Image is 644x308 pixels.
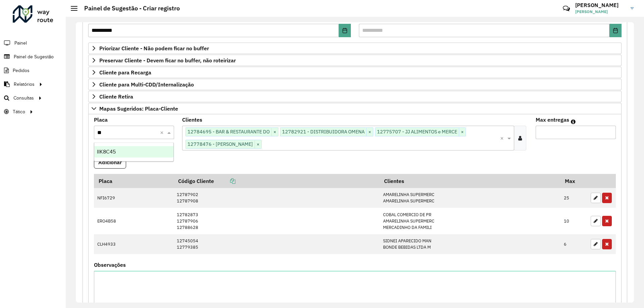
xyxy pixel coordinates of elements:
[88,67,622,78] a: Cliente para Recarga
[97,149,116,155] span: IIK8C45
[88,91,622,102] a: Cliente Retira
[459,128,466,136] span: ×
[186,140,255,148] span: 12778476 - [PERSON_NAME]
[13,95,34,102] span: Consultas
[560,234,587,254] td: 6
[571,119,576,124] em: Máximo de clientes que serão colocados na mesma rota com os clientes informados
[609,24,622,37] button: Choose Date
[366,128,373,136] span: ×
[77,5,180,12] h2: Painel de Sugestão - Criar registro
[380,208,560,234] td: COBAL COMERCIO DE PR AMARELINHA SUPERMERC MERCADINHO DA FAMILI
[182,116,202,124] label: Clientes
[173,234,380,254] td: 12745054 12779385
[94,234,173,254] td: CLH4933
[560,208,587,234] td: 10
[94,116,108,124] label: Placa
[99,70,151,75] span: Cliente para Recarga
[99,94,133,99] span: Cliente Retira
[173,188,380,208] td: 12787902 12787908
[94,188,173,208] td: NFI6729
[560,174,587,188] th: Max
[500,134,506,142] span: Clear all
[173,208,380,234] td: 12782873 12787906 12788628
[186,128,271,136] span: 12784695 - BAR & RESTAURANTE DO
[94,156,126,169] button: Adicionar
[380,234,560,254] td: SIDNEI APARECIDO MAN BONDE BEBIDAS LTDA M
[214,178,235,184] a: Copiar
[255,140,261,148] span: ×
[271,128,278,136] span: ×
[14,40,27,47] span: Painel
[13,108,25,115] span: Tático
[575,9,626,15] span: [PERSON_NAME]
[575,2,626,8] h3: [PERSON_NAME]
[380,188,560,208] td: AMARELINHA SUPERMERC AMARELINHA SUPERMERC
[536,116,569,124] label: Max entregas
[88,55,622,66] a: Preservar Cliente - Devem ficar no buffer, não roteirizar
[339,24,351,37] button: Choose Date
[88,103,622,114] a: Mapas Sugeridos: Placa-Cliente
[160,128,166,136] span: Clear all
[94,142,174,162] ng-dropdown-panel: Options list
[99,46,209,51] span: Priorizar Cliente - Não podem ficar no buffer
[94,208,173,234] td: ERO4B58
[13,67,30,74] span: Pedidos
[173,174,380,188] th: Código Cliente
[560,188,587,208] td: 25
[99,58,236,63] span: Preservar Cliente - Devem ficar no buffer, não roteirizar
[94,174,173,188] th: Placa
[14,53,54,60] span: Painel de Sugestão
[99,82,194,87] span: Cliente para Multi-CDD/Internalização
[14,81,35,88] span: Relatórios
[88,43,622,54] a: Priorizar Cliente - Não podem ficar no buffer
[88,79,622,90] a: Cliente para Multi-CDD/Internalização
[280,128,366,136] span: 12782921 - DISTRIBUIDORA OMENA
[375,128,459,136] span: 12775707 - JJ ALIMENTOS e MERCE
[559,1,574,16] a: Contato Rápido
[94,261,126,269] label: Observações
[380,174,560,188] th: Clientes
[99,106,178,111] span: Mapas Sugeridos: Placa-Cliente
